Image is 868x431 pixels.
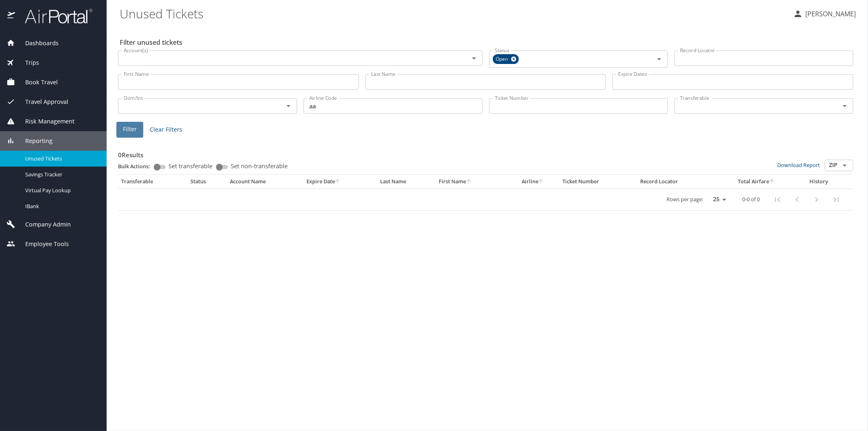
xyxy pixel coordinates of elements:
span: Trips [15,58,39,67]
p: 0-0 of 0 [742,197,760,202]
span: Book Travel [15,78,58,87]
span: Set transferable [168,163,212,169]
span: Reporting [15,136,52,145]
button: [PERSON_NAME] [790,7,859,21]
span: Employee Tools [15,240,69,248]
button: Open [468,53,480,64]
th: Expire Date [303,175,377,189]
span: Unused Tickets [25,155,97,163]
h1: Unused Tickets [120,1,787,26]
span: Risk Management [15,117,74,126]
th: Total Airfare [717,175,796,189]
button: sort [335,179,341,185]
h3: 0 Results [118,145,853,160]
span: Dashboards [15,39,59,48]
button: sort [538,179,544,185]
p: Bulk Actions: [118,163,157,170]
img: icon-airportal.png [7,8,16,24]
img: airportal-logo.png [16,8,92,24]
span: IBank [25,202,97,210]
h2: Filter unused tickets [120,36,855,49]
p: [PERSON_NAME] [803,9,856,19]
th: Ticket Number [559,175,637,189]
th: Status [187,175,227,189]
div: Transferable [121,178,184,185]
th: History [796,175,842,189]
span: Filter [123,124,137,134]
div: Open [493,54,519,64]
button: Clear Filters [146,122,186,137]
th: Airline [507,175,559,189]
button: Open [654,53,665,65]
button: sort [770,179,775,185]
span: Travel Approval [15,97,68,106]
p: Rows per page: [667,197,703,202]
th: First Name [436,175,507,189]
a: Download Report [777,161,820,169]
button: sort [466,179,472,185]
th: Record Locator [637,175,717,189]
th: Account Name [227,175,303,189]
span: Virtual Pay Lookup [25,187,97,194]
span: Savings Tracker [25,171,97,178]
span: Company Admin [15,220,71,229]
th: Last Name [377,175,436,189]
button: Filter [116,122,143,138]
span: Clear Filters [150,125,182,135]
select: rows per page [706,194,729,206]
button: Open [839,100,851,112]
button: Open [283,100,294,112]
table: custom pagination table [118,175,853,211]
button: Open [839,160,851,171]
span: Open [493,55,513,64]
span: Set non-transferable [231,163,288,169]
